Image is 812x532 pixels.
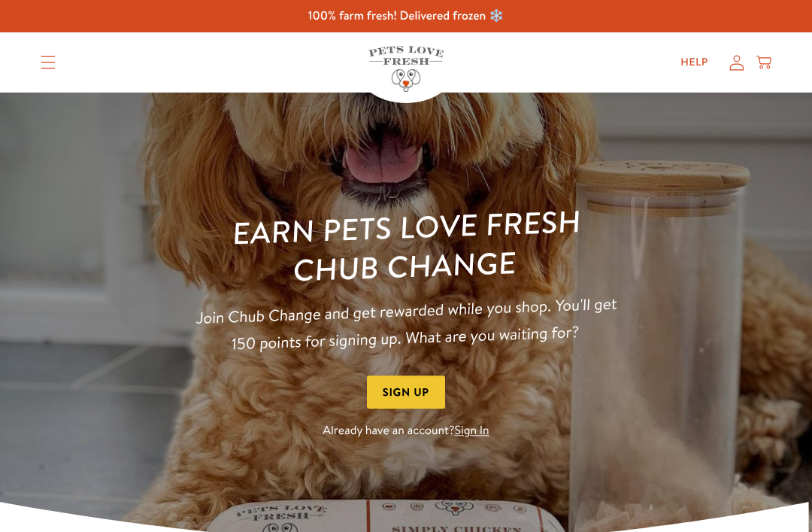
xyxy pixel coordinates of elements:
summary: Translation missing: en.sections.header.menu [29,44,68,81]
h1: Earn Pets Love Fresh Chub Change [187,199,624,293]
img: Pets Love Fresh [368,46,444,92]
p: Already have an account? [189,421,623,442]
button: Sign Up [367,375,445,409]
a: Sign In [455,423,489,439]
a: Help [668,47,720,78]
p: Join Chub Change and get rewarded while you shop. You'll get 150 points for signing up. What are ... [188,290,624,358]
